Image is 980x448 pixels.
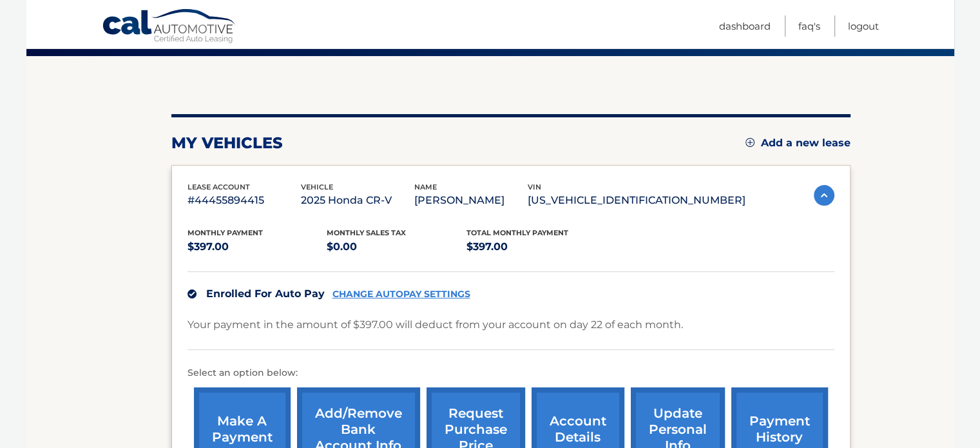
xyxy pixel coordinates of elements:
p: $397.00 [187,238,327,256]
p: 2025 Honda CR-V [301,191,414,209]
a: Add a new lease [745,137,850,150]
span: Total Monthly Payment [466,228,568,237]
a: Logout [848,15,879,37]
span: Monthly Payment [187,228,263,237]
span: name [414,182,437,191]
span: vehicle [301,182,333,191]
a: FAQ's [798,15,820,37]
span: Monthly sales Tax [327,228,406,237]
p: [PERSON_NAME] [414,191,528,209]
p: Select an option below: [187,365,834,381]
img: check.svg [187,289,197,298]
p: $0.00 [327,238,466,256]
p: #44455894415 [187,191,301,209]
span: lease account [187,182,250,191]
a: Dashboard [719,15,771,37]
a: Cal Automotive [102,8,237,46]
p: [US_VEHICLE_IDENTIFICATION_NUMBER] [528,191,745,209]
img: add.svg [745,138,754,147]
p: Your payment in the amount of $397.00 will deduct from your account on day 22 of each month. [187,316,683,334]
h2: my vehicles [171,133,283,153]
p: $397.00 [466,238,606,256]
span: vin [528,182,541,191]
img: accordion-active.svg [814,185,834,206]
a: CHANGE AUTOPAY SETTINGS [332,289,470,300]
span: Enrolled For Auto Pay [206,287,325,300]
